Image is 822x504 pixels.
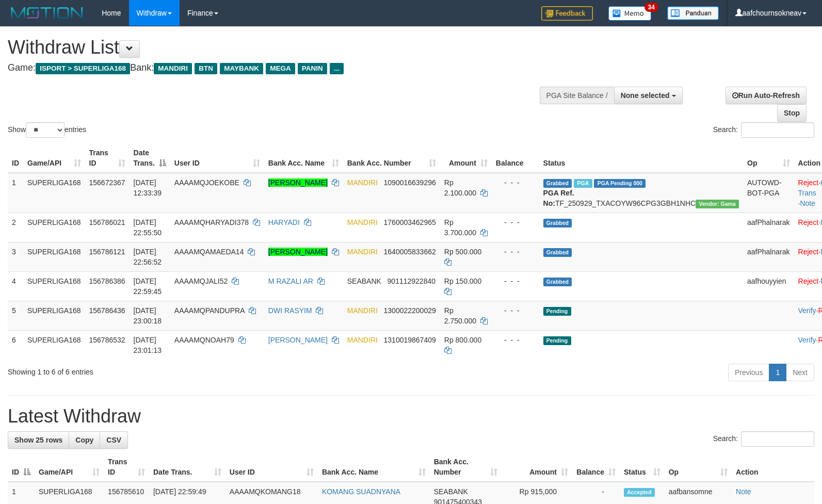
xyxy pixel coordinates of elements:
[149,452,225,482] th: Date Trans.: activate to sort column ascending
[769,364,786,381] a: 1
[35,452,104,482] th: Game/API: activate to sort column ascending
[8,5,86,21] img: MOTION_logo.png
[8,271,23,301] td: 4
[318,452,430,482] th: Bank Acc. Name: activate to sort column ascending
[174,336,234,344] span: AAAAMQNOAH79
[539,173,743,213] td: TF_250929_TXACOYW96CPG3GBH1NHC
[574,179,592,188] span: Marked by aafsengchandara
[8,242,23,271] td: 3
[8,452,35,482] th: ID: activate to sort column descending
[89,277,125,285] span: 156786386
[440,143,492,173] th: Amount: activate to sort column ascending
[89,218,125,226] span: 156786021
[713,431,814,447] label: Search:
[444,178,476,197] span: Rp 2.100.000
[347,218,378,226] span: MANDIRI
[23,173,85,213] td: SUPERLIGA168
[268,336,328,344] a: [PERSON_NAME]
[800,199,815,207] a: Note
[621,91,670,100] span: None selected
[347,248,378,256] span: MANDIRI
[298,63,327,74] span: PANIN
[430,452,502,482] th: Bank Acc. Number: activate to sort column ascending
[134,277,162,296] span: [DATE] 22:59:45
[36,63,130,74] span: ISPORT > SUPERLIGA168
[347,178,378,187] span: MANDIRI
[174,277,228,285] span: AAAAMQJALI52
[786,364,814,381] a: Next
[347,306,378,315] span: MANDIRI
[384,306,436,315] span: Copy 1300022200029 to clipboard
[134,248,162,266] span: [DATE] 22:56:52
[543,336,571,345] span: Pending
[492,143,539,173] th: Balance
[496,305,535,316] div: - - -
[741,431,814,447] input: Search:
[732,452,814,482] th: Action
[594,179,646,188] span: PGA Pending
[220,63,263,74] span: MAYBANK
[268,277,313,285] a: M RAZALI AR
[8,37,538,58] h1: Withdraw List
[736,487,751,496] a: Note
[347,336,378,344] span: MANDIRI
[777,104,807,122] a: Stop
[268,248,328,256] a: [PERSON_NAME]
[134,306,162,325] span: [DATE] 23:00:18
[268,306,312,315] a: DWI RASYIM
[543,219,572,227] span: Grabbed
[496,247,535,257] div: - - -
[543,179,572,188] span: Grabbed
[798,178,819,187] a: Reject
[614,87,683,104] button: None selected
[89,248,125,256] span: 156786121
[23,301,85,330] td: SUPERLIGA168
[384,218,436,226] span: Copy 1760003462965 to clipboard
[743,242,794,271] td: aafPhalnarak
[384,336,436,344] span: Copy 1310019867409 to clipboard
[384,248,436,256] span: Copy 1640005833662 to clipboard
[225,452,318,482] th: User ID: activate to sort column ascending
[620,452,665,482] th: Status: activate to sort column ascending
[322,487,400,496] a: KOMANG SUADNYANA
[106,436,121,444] span: CSV
[170,143,264,173] th: User ID: activate to sort column ascending
[444,336,481,344] span: Rp 800.000
[541,6,593,21] img: Feedback.jpg
[540,87,614,104] div: PGA Site Balance /
[100,431,128,449] a: CSV
[14,436,62,444] span: Show 25 rows
[8,173,23,213] td: 1
[624,488,655,497] span: Accepted
[8,330,23,360] td: 6
[496,335,535,345] div: - - -
[444,306,476,325] span: Rp 2.750.000
[154,63,192,74] span: MANDIRI
[798,306,816,315] a: Verify
[665,452,732,482] th: Op: activate to sort column ascending
[134,218,162,237] span: [DATE] 22:55:50
[8,122,86,138] label: Show entries
[696,200,739,208] span: Vendor URL: https://trx31.1velocity.biz
[743,213,794,242] td: aafPhalnarak
[444,248,481,256] span: Rp 500.000
[608,6,652,21] img: Button%20Memo.svg
[174,218,249,226] span: AAAAMQHARYADI378
[543,248,572,257] span: Grabbed
[89,306,125,315] span: 156786436
[8,363,335,377] div: Showing 1 to 6 of 6 entries
[798,336,816,344] a: Verify
[347,277,381,285] span: SEABANK
[543,189,574,207] b: PGA Ref. No:
[268,218,300,226] a: HARYADI
[264,143,343,173] th: Bank Acc. Name: activate to sort column ascending
[174,248,244,256] span: AAAAMQAMAEDA14
[667,6,719,20] img: panduan.png
[798,248,819,256] a: Reject
[8,63,538,73] h4: Game: Bank:
[89,336,125,344] span: 156786532
[496,177,535,188] div: - - -
[572,452,620,482] th: Balance: activate to sort column ascending
[343,143,440,173] th: Bank Acc. Number: activate to sort column ascending
[75,436,93,444] span: Copy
